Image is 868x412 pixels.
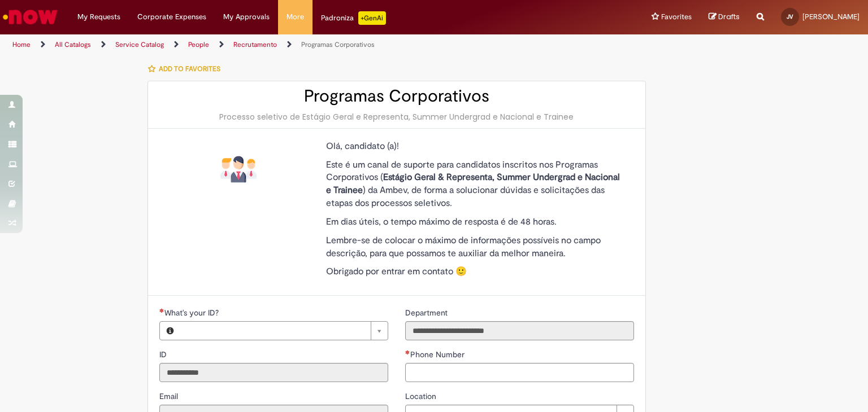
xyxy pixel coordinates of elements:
p: +GenAi [358,11,386,25]
span: My Approvals [223,11,270,23]
span: Read only - ID [159,349,169,360]
label: Read only - Email [159,391,180,402]
a: Recrutamento [233,40,277,49]
a: People [188,40,209,49]
a: Clear field What's your ID? [180,322,388,340]
input: Phone Number [405,363,634,382]
span: Em dias úteis, o tempo máximo de resposta é de 48 horas. [326,216,557,227]
span: More [287,11,304,23]
span: Este é um canal de suporte para candidatos inscritos nos Programas Corporativos ( ) da Ambev, de ... [326,159,620,209]
img: Programas Corporativos [220,151,257,187]
h2: Programas Corporativos [159,87,634,106]
span: Favorites [661,11,692,23]
span: Required [405,350,410,354]
input: Department [405,321,634,340]
span: JV [787,13,793,20]
input: ID [159,363,388,382]
img: ServiceNow [1,6,59,28]
label: Read only - Department [405,307,450,318]
a: Programas Corporativos [301,40,375,49]
a: Drafts [709,12,740,23]
ul: Page breadcrumbs [8,34,570,55]
span: Phone Number [410,349,467,360]
span: Corporate Expenses [137,11,206,23]
span: Obrigado por entrar em contato 🙂 [326,266,467,277]
span: [PERSON_NAME] [802,12,860,21]
label: Read only - ID [159,349,169,360]
span: Lembre-se de colocar o máximo de informações possíveis no campo descrição, para que possamos te a... [326,235,601,259]
span: Add to favorites [159,64,220,73]
a: All Catalogs [55,40,91,49]
span: Required - What's your ID? [164,308,221,318]
a: Home [12,40,31,49]
div: Padroniza [321,11,386,25]
span: My Requests [77,11,120,23]
button: What's your ID?, Preview this record [160,322,180,340]
a: Service Catalog [115,40,164,49]
span: Required [159,308,164,313]
span: Olá, candidato (a)! [326,141,399,152]
span: Read only - Email [159,391,180,401]
button: Add to favorites [147,57,227,81]
strong: Estágio Geral & Representa, Summer Undergrad e Nacional e Trainee [326,172,620,196]
span: Drafts [718,11,740,22]
span: Read only - Department [405,308,450,318]
div: Processo seletivo de Estágio Geral e Representa, Summer Undergrad e Nacional e Trainee [159,111,634,122]
span: Location [405,391,439,401]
